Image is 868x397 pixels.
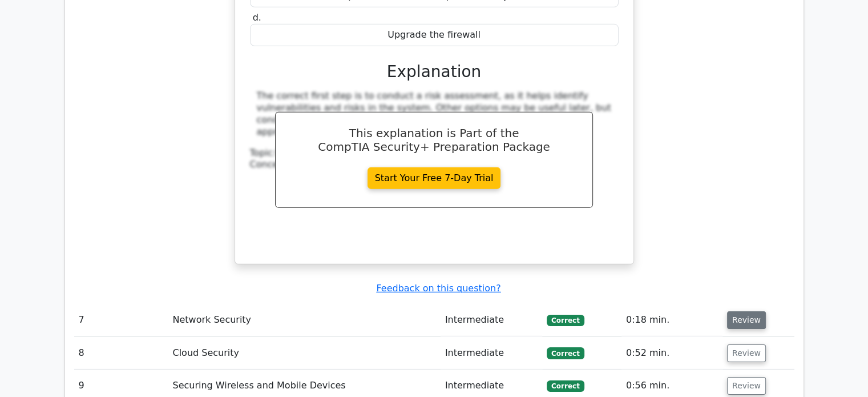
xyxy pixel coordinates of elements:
[727,344,766,362] button: Review
[168,304,440,336] td: Network Security
[74,337,168,370] td: 8
[74,304,168,336] td: 7
[441,304,542,336] td: Intermediate
[547,315,584,326] span: Correct
[368,167,501,189] a: Start Your Free 7-Day Trial
[376,283,500,294] a: Feedback on this question?
[621,304,722,336] td: 0:18 min.
[250,159,619,171] div: Concept:
[727,377,766,395] button: Review
[257,62,612,82] h3: Explanation
[253,12,261,23] span: d.
[547,380,584,392] span: Correct
[727,311,766,329] button: Review
[257,90,612,138] div: The correct first step is to conduct a risk assessment, as it helps identify vulnerabilities and ...
[441,337,542,370] td: Intermediate
[250,24,619,46] div: Upgrade the firewall
[547,347,584,359] span: Correct
[168,337,440,370] td: Cloud Security
[621,337,722,370] td: 0:52 min.
[250,147,619,159] div: Topic:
